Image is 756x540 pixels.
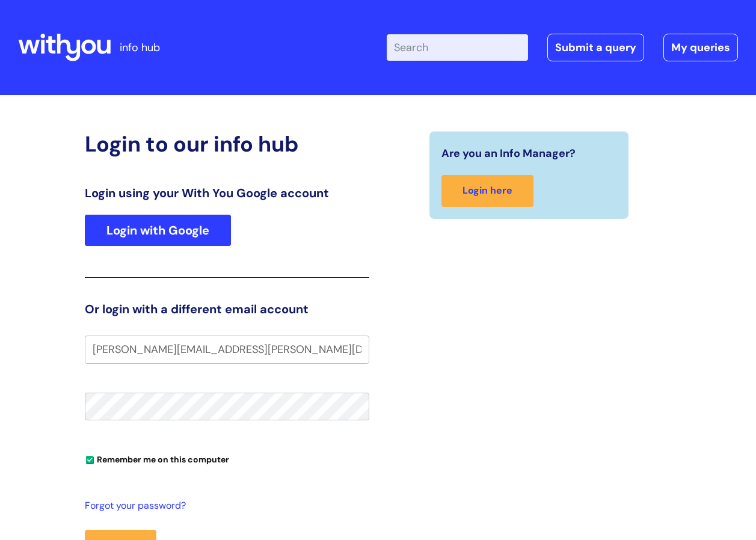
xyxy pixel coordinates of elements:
[85,452,229,465] label: Remember me on this computer
[86,456,94,464] input: Remember me on this computer
[85,449,369,468] div: You can uncheck this option if you're logging in from a shared device
[85,215,231,246] a: Login with Google
[387,34,528,61] input: Search
[441,144,576,163] span: Are you an Info Manager?
[85,336,369,363] input: Your e-mail address
[85,302,369,316] h3: Or login with a different email account
[85,497,363,515] a: Forgot your password?
[85,186,369,200] h3: Login using your With You Google account
[547,34,644,61] a: Submit a query
[441,175,533,207] a: Login here
[120,38,160,57] p: info hub
[85,131,369,157] h2: Login to our info hub
[663,34,738,61] a: My queries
